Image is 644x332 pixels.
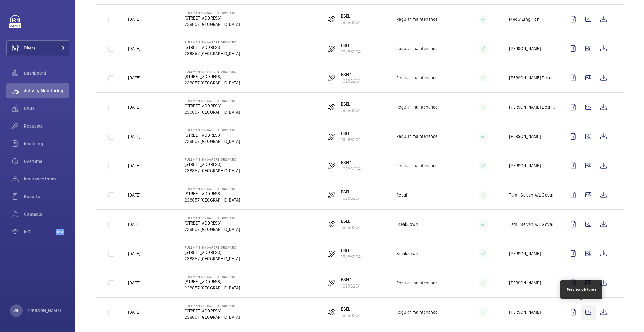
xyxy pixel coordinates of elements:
p: [STREET_ADDRESS] [185,308,240,314]
p: Pullman Singapore Orchard [185,187,240,191]
p: [PERSON_NAME] [509,163,541,169]
p: [PERSON_NAME] [509,309,541,315]
p: Regular maintenance [396,16,437,22]
p: ESEL1 [341,189,361,195]
p: [STREET_ADDRESS] [185,132,240,138]
p: Pullman Singapore Orchard [185,275,240,278]
p: Breakdown [396,250,418,257]
p: Regular maintenance [396,163,437,169]
span: Contacts [24,211,69,217]
p: Regular maintenance [396,75,437,81]
p: Breakdown [396,221,418,227]
p: 16286204 [341,283,361,289]
img: escalator.svg [327,191,335,199]
p: 238857 [GEOGRAPHIC_DATA] [185,21,240,27]
p: Pullman Singapore Orchard [185,245,240,249]
p: Pullman Singapore Orchard [185,216,240,220]
p: [DATE] [128,45,140,52]
p: 16286204 [341,136,361,143]
p: 16286204 [341,224,361,231]
p: [DATE] [128,104,140,110]
p: 238857 [GEOGRAPHIC_DATA] [185,197,240,203]
p: Regular maintenance [396,280,437,286]
p: Tamil Selvan A/L Goval [509,192,553,198]
p: Repair [396,192,409,198]
span: Activity Monitoring [24,88,69,94]
p: Pullman Singapore Orchard [185,304,240,308]
p: Pullman Singapore Orchard [185,157,240,161]
img: escalator.svg [327,220,335,228]
p: 238857 [GEOGRAPHIC_DATA] [185,138,240,145]
p: Regular maintenance [396,45,437,52]
p: [DATE] [128,16,140,22]
p: 238857 [GEOGRAPHIC_DATA] [185,109,240,115]
p: 16286204 [341,19,361,26]
p: [PERSON_NAME] [509,280,541,286]
p: ESEL1 [341,130,361,136]
p: [DATE] [128,133,140,140]
p: [PERSON_NAME] [28,307,62,314]
p: 238857 [GEOGRAPHIC_DATA] [185,314,240,320]
p: [PERSON_NAME] Dela [PERSON_NAME] [509,75,556,81]
p: [DATE] [128,221,140,227]
img: escalator.svg [327,308,335,316]
p: [STREET_ADDRESS] [185,44,240,50]
p: 238857 [GEOGRAPHIC_DATA] [185,80,240,86]
p: Pullman Singapore Orchard [185,70,240,73]
p: [DATE] [128,75,140,81]
p: 238857 [GEOGRAPHIC_DATA] [185,50,240,57]
span: Units [24,105,69,112]
p: ESEL1 [341,42,361,49]
p: [STREET_ADDRESS] [185,73,240,80]
p: [DATE] [128,280,140,286]
span: Insurance items [24,176,69,182]
p: 16286204 [341,166,361,172]
p: Pullman Singapore Orchard [185,128,240,132]
p: ESEL1 [341,306,361,312]
p: 16286204 [341,78,361,84]
img: escalator.svg [327,103,335,111]
p: [STREET_ADDRESS] [185,220,240,226]
img: escalator.svg [327,162,335,169]
p: [DATE] [128,163,140,169]
p: [STREET_ADDRESS] [185,249,240,255]
p: 16286204 [341,49,361,55]
span: Reports [24,193,69,200]
p: 238857 [GEOGRAPHIC_DATA] [185,168,240,174]
p: ESEL1 [341,101,361,107]
img: escalator.svg [327,45,335,52]
p: [STREET_ADDRESS] [185,103,240,109]
p: [DATE] [128,250,140,257]
span: IoT [24,229,56,235]
p: Pullman Singapore Orchard [185,40,240,44]
span: Beta [56,229,64,235]
p: [PERSON_NAME] Dela [PERSON_NAME] [509,104,556,110]
p: [PERSON_NAME] [509,133,541,140]
p: 16286204 [341,312,361,318]
p: Regular maintenance [396,133,437,140]
p: 16286204 [341,107,361,113]
img: escalator.svg [327,74,335,82]
p: Meow Ling Hon [509,16,539,22]
p: [PERSON_NAME] [509,250,541,257]
img: escalator.svg [327,15,335,23]
span: Filters [24,45,36,51]
p: [DATE] [128,309,140,315]
p: ESEL1 [341,13,361,19]
p: [STREET_ADDRESS] [185,161,240,168]
p: WL [14,307,19,314]
p: 16286204 [341,254,361,260]
img: escalator.svg [327,250,335,257]
p: ESEL1 [341,247,361,254]
div: Preview pictures [567,287,596,292]
span: Dashboard [24,70,69,76]
p: [DATE] [128,192,140,198]
p: Tamil Selvan A/L Goval [509,221,553,227]
span: Invoicing [24,140,69,147]
p: [STREET_ADDRESS] [185,278,240,285]
p: [PERSON_NAME] [509,45,541,52]
p: ESEL1 [341,159,361,166]
p: 238857 [GEOGRAPHIC_DATA] [185,285,240,291]
p: 238857 [GEOGRAPHIC_DATA] [185,255,240,262]
p: [STREET_ADDRESS] [185,191,240,197]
